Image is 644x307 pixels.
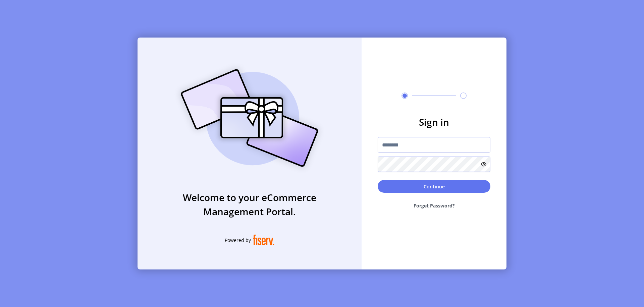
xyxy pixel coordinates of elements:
[138,190,362,219] h3: Welcome to your eCommerce Management Portal.
[378,180,490,193] button: Continue
[378,115,490,129] h3: Sign in
[171,62,328,174] img: card_Illustration.svg
[225,237,251,244] span: Powered by
[378,197,490,214] button: Forget Password?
